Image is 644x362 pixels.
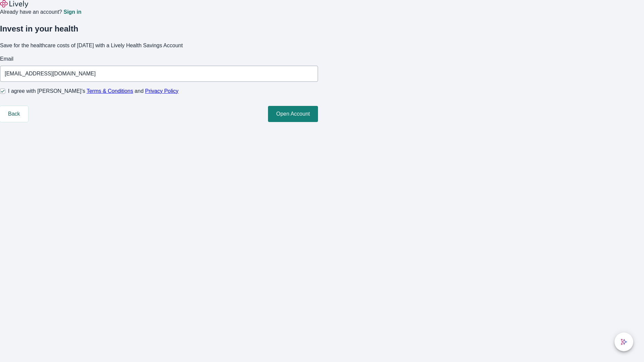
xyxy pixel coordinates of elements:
a: Sign in [63,9,81,15]
button: chat [614,333,633,351]
span: I agree with [PERSON_NAME]’s and [8,87,178,95]
a: Privacy Policy [145,88,179,94]
a: Terms & Conditions [87,88,133,94]
svg: Lively AI Assistant [621,339,627,345]
button: Open Account [268,106,318,122]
